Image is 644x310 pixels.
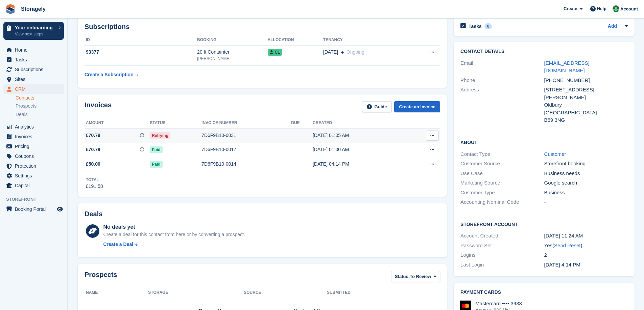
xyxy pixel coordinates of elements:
div: Phone [460,77,544,84]
span: Paid [150,161,162,168]
span: Deals [16,111,28,118]
div: [GEOGRAPHIC_DATA] [544,109,628,117]
div: Total [86,177,103,183]
div: - [544,198,628,206]
span: Home [15,45,55,55]
h2: Storefront Account [460,221,628,227]
div: Google search [544,179,628,187]
div: [DATE] 01:00 AM [313,146,405,153]
span: Status: [395,273,410,280]
a: Create an Invoice [394,101,440,112]
div: 7D6F9B10-0014 [201,161,291,168]
a: Your onboarding View next steps [3,22,64,40]
div: Mastercard •••• 3938 [475,301,522,307]
a: Contacts [16,95,64,101]
div: Oldbury [544,101,628,109]
h2: Subscriptions [85,23,440,31]
th: Due [291,118,313,129]
span: £70.79 [86,146,100,153]
a: Prospects [16,103,64,110]
span: ( ) [552,243,582,248]
h2: Invoices [85,101,112,112]
div: Yes [544,242,628,250]
h2: Tasks [469,23,482,29]
div: Accounting Nominal Code [460,198,544,206]
div: [DATE] 11:24 AM [544,232,628,240]
a: Create a Subscription [85,68,138,81]
div: Marketing Source [460,179,544,187]
span: Analytics [15,122,55,132]
a: menu [3,181,64,190]
a: menu [3,65,64,74]
span: CRM [15,84,55,94]
div: 0 [484,23,492,29]
a: menu [3,45,64,55]
a: menu [3,132,64,141]
a: Deals [16,111,64,118]
a: menu [3,84,64,94]
span: Capital [15,181,55,190]
th: Name [85,287,148,298]
div: Contact Type [460,150,544,158]
div: Create a deal for this contact from here or by converting a prospect. [103,231,245,238]
span: Create [564,5,577,12]
div: Create a Deal [103,241,133,248]
h2: Prospects [85,271,117,283]
div: Business [544,189,628,197]
a: menu [3,204,64,214]
span: Protection [15,161,55,171]
time: 2025-06-30 15:14:48 UTC [544,262,580,267]
a: menu [3,55,64,64]
a: Create a Deal [103,241,245,248]
a: Guide [362,101,392,112]
div: Account Created [460,232,544,240]
div: 93377 [85,49,197,56]
th: Tenancy [323,35,410,46]
span: £50.00 [86,161,100,168]
span: £70.79 [86,132,100,139]
span: Ongoing [347,49,364,55]
div: Email [460,59,544,75]
th: Storage [148,287,244,298]
a: menu [3,75,64,84]
p: Your onboarding [15,25,55,30]
span: Subscriptions [15,65,55,74]
th: Invoice number [201,118,291,129]
div: 7D6F9B10-0017 [201,146,291,153]
a: menu [3,142,64,151]
div: £191.58 [86,183,103,190]
a: Storagely [18,3,48,15]
div: No deals yet [103,223,245,231]
a: Preview store [56,205,64,213]
h2: Payment cards [460,290,628,295]
a: menu [3,122,64,132]
div: [PERSON_NAME] [197,56,267,62]
div: [DATE] 04:14 PM [313,161,405,168]
div: Last Login [460,261,544,269]
span: Coupons [15,151,55,161]
button: Status: To Review [391,271,440,282]
a: Add [608,23,617,30]
div: B69 3NG [544,116,628,124]
span: Retrying [150,132,170,139]
p: View next steps [15,31,55,37]
div: Business needs [544,170,628,177]
a: Send Reset [554,243,580,248]
span: C1 [268,49,282,56]
div: Logins [460,251,544,259]
span: Storefront [6,196,67,203]
span: Tasks [15,55,55,64]
th: ID [85,35,197,46]
div: Storefront booking [544,160,628,168]
div: 2 [544,251,628,259]
th: Created [313,118,405,129]
div: [STREET_ADDRESS][PERSON_NAME] [544,86,628,101]
th: Booking [197,35,267,46]
span: Paid [150,146,162,153]
span: [DATE] [323,49,338,56]
span: Sites [15,75,55,84]
a: [EMAIL_ADDRESS][DOMAIN_NAME] [544,60,590,74]
span: Invoices [15,132,55,141]
div: [PHONE_NUMBER] [544,77,628,84]
a: Customer [544,151,566,157]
